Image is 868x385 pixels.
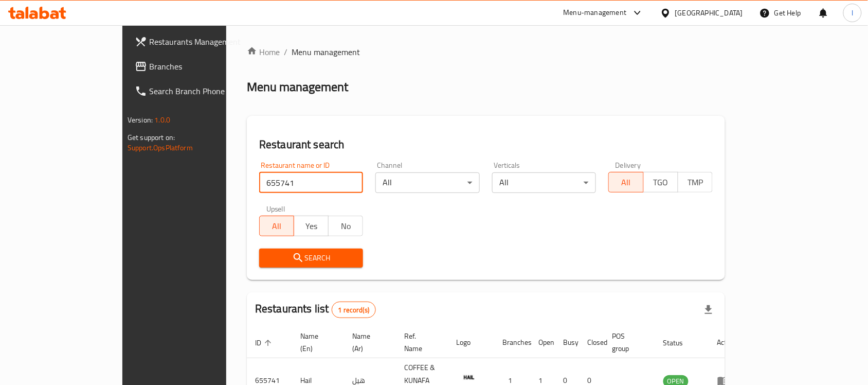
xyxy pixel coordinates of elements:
span: Name (Ar) [352,330,384,355]
th: Logo [448,327,494,358]
button: Search [259,249,363,268]
input: Search for restaurant name or ID.. [259,172,363,193]
a: Restaurants Management [126,29,267,54]
button: Yes [294,216,329,236]
span: 1 record(s) [332,305,376,315]
span: Name (En) [300,330,332,355]
th: Closed [580,327,604,358]
h2: Restaurants list [255,301,376,318]
span: Yes [298,219,324,234]
span: All [613,175,639,190]
span: Get support on: [128,131,175,144]
span: Search Branch Phone [149,85,259,97]
span: Ref. Name [404,330,436,355]
span: 1.0.0 [154,113,170,127]
a: Support.OpsPlatform [128,141,193,154]
span: Search [267,252,355,265]
div: Total records count [332,302,376,318]
nav: breadcrumb [247,46,725,58]
div: All [492,172,596,193]
th: Open [530,327,555,358]
th: Busy [555,327,580,358]
button: TMP [678,172,713,192]
div: Export file [696,297,721,322]
h2: Menu management [247,79,348,95]
button: All [608,172,643,192]
a: Branches [126,54,267,79]
span: TMP [682,175,709,190]
label: Delivery [616,162,641,169]
span: ID [255,337,275,349]
div: All [375,172,479,193]
button: TGO [643,172,678,192]
span: TGO [648,175,674,190]
span: l [852,7,853,19]
span: Status [663,337,697,349]
span: POS group [612,330,643,355]
span: Version: [128,113,153,127]
button: All [259,216,294,236]
div: [GEOGRAPHIC_DATA] [675,7,743,19]
span: No [333,219,359,234]
a: Search Branch Phone [126,79,267,103]
div: Menu-management [564,7,627,19]
label: Upsell [266,205,285,213]
span: Restaurants Management [149,36,259,48]
span: Menu management [292,46,360,58]
button: No [328,216,363,236]
h2: Restaurant search [259,137,713,152]
li: / [284,46,287,58]
th: Branches [494,327,530,358]
th: Action [709,327,745,358]
span: Branches [149,60,259,73]
span: All [264,219,290,234]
